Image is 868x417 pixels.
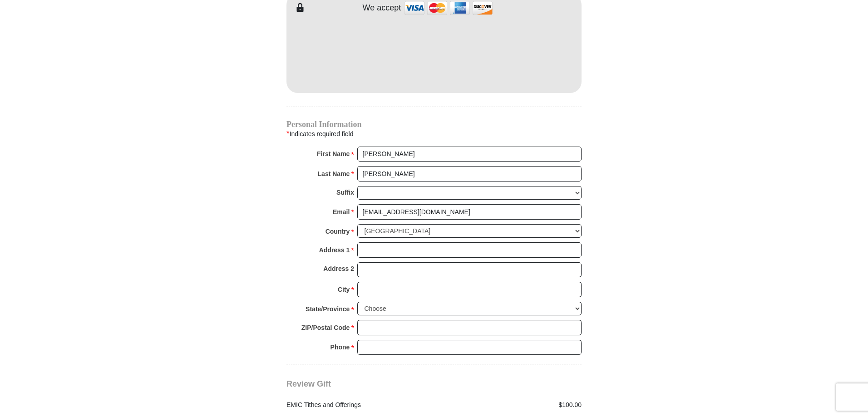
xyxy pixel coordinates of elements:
strong: State/Province [306,303,350,315]
strong: First Name [317,147,350,160]
strong: ZIP/Postal Code [301,321,350,334]
strong: Email [333,206,350,218]
div: EMIC Tithes and Offerings [282,400,434,410]
strong: Address 1 [319,244,350,256]
h4: Personal Information [286,121,582,128]
strong: Phone [330,341,350,353]
strong: Address 2 [323,262,354,275]
div: $100.00 [434,400,587,410]
strong: City [338,283,350,296]
strong: Country [325,225,350,238]
strong: Last Name [318,167,350,180]
h4: We accept [363,3,401,13]
span: Review Gift [286,379,331,388]
div: Indicates required field [286,128,582,140]
strong: Suffix [336,186,354,199]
